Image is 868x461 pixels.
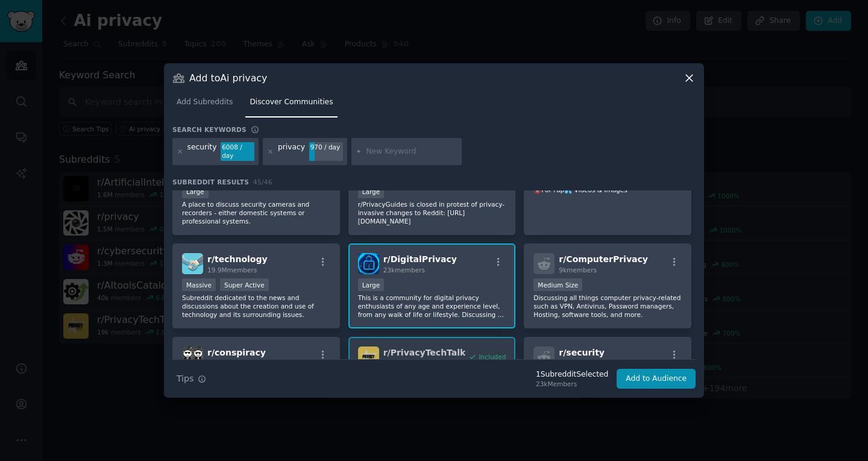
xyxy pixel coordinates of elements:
[172,125,247,134] h3: Search keywords
[182,186,209,198] div: Large
[172,178,249,186] span: Subreddit Results
[383,254,457,264] span: r/ DigitalPrivacy
[309,142,343,153] div: 970 / day
[182,278,216,291] div: Massive
[617,369,696,389] button: Add to Audience
[189,72,267,84] h3: Add to Ai privacy
[536,380,608,388] div: 23k Members
[207,266,257,274] span: 19.9M members
[177,372,193,385] span: Tips
[253,178,272,186] span: 45 / 46
[383,266,425,274] span: 23k members
[172,93,237,118] a: Add Subreddits
[536,369,608,380] div: 1 Subreddit Selected
[358,293,506,319] p: This is a community for digital privacy enthusiasts of any age and experience level, from any wal...
[559,254,648,264] span: r/ ComputerPrivacy
[220,278,269,291] div: Super Active
[278,142,305,162] div: privacy
[177,97,233,108] span: Add Subreddits
[533,278,582,291] div: Medium Size
[366,146,458,157] input: New Keyword
[250,97,333,108] span: Discover Communities
[358,186,385,198] div: Large
[559,266,597,274] span: 9k members
[533,293,682,319] p: Discussing all things computer privacy-related such as VPN, Antivirus, Password managers, Hosting...
[182,293,330,319] p: Subreddit dedicated to the news and discussions about the creation and use of technology and its ...
[207,254,268,264] span: r/ technology
[358,200,506,225] p: r/PrivacyGuides is closed in protest of privacy-invasive changes to Reddit: [URL][DOMAIN_NAME]
[182,253,203,274] img: technology
[358,278,385,291] div: Large
[221,142,254,162] div: 6008 / day
[207,348,266,357] span: r/ conspiracy
[172,368,210,389] button: Tips
[182,200,330,225] p: A place to discuss security cameras and recorders - either domestic systems or professional systems.
[182,347,203,368] img: conspiracy
[245,93,337,118] a: Discover Communities
[358,253,379,274] img: DigitalPrivacy
[559,348,605,357] span: r/ security
[187,142,217,162] div: security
